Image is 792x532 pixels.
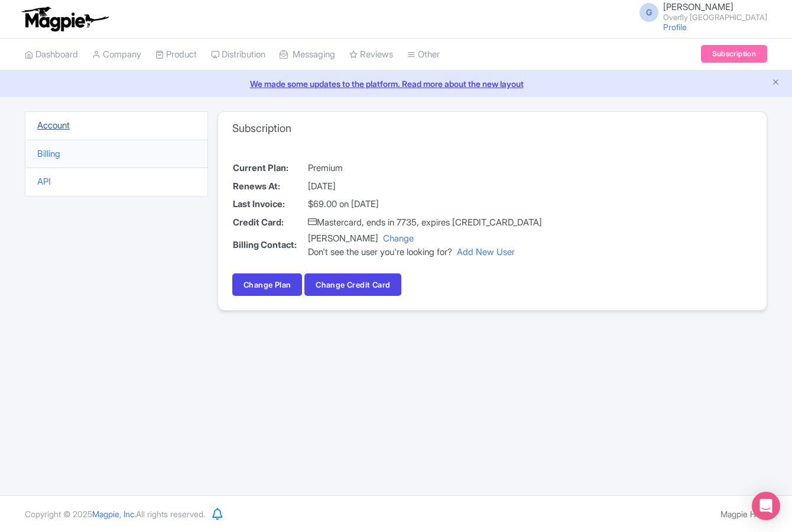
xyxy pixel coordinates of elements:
[37,148,60,159] a: Billing
[18,508,212,520] div: Copyright © 2025 All rights reserved.
[701,45,767,63] a: Subscription
[383,233,414,244] a: Change
[307,178,543,196] td: [DATE]
[232,195,307,214] th: Last Invoice:
[663,1,733,12] span: [PERSON_NAME]
[232,159,307,178] th: Current Plan:
[720,509,767,519] a: Magpie Help
[280,38,335,71] a: Messaging
[232,231,307,259] th: Billing Contact:
[457,246,515,257] a: Add New User
[155,38,197,71] a: Product
[663,22,687,32] a: Profile
[232,214,307,232] th: Credit Card:
[752,492,780,520] div: Open Intercom Messenger
[92,509,136,519] span: Magpie, Inc.
[307,159,543,178] td: Premium
[232,122,291,135] h3: Subscription
[349,38,393,71] a: Reviews
[308,246,542,259] div: Don't see the user you're looking for?
[407,38,440,71] a: Other
[304,273,401,296] button: Change Credit Card
[640,3,658,22] span: G
[307,195,543,214] td: $69.00 on [DATE]
[7,78,785,90] a: We made some updates to the platform. Read more about the new layout
[37,120,70,131] a: Account
[19,6,111,32] img: logo-ab69f6fb50320c5b225c76a69d11143b.png
[211,38,265,71] a: Distribution
[232,178,307,196] th: Renews At:
[92,38,141,71] a: Company
[307,214,543,232] td: Mastercard, ends in 7735, expires [CREDIT_CARD_DATA]
[232,273,302,296] a: Change Plan
[663,14,767,21] small: Overfly [GEOGRAPHIC_DATA]
[37,176,51,187] a: API
[307,231,543,259] td: [PERSON_NAME]
[771,76,780,90] button: Close announcement
[25,38,78,71] a: Dashboard
[632,2,767,21] a: G [PERSON_NAME] Overfly [GEOGRAPHIC_DATA]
